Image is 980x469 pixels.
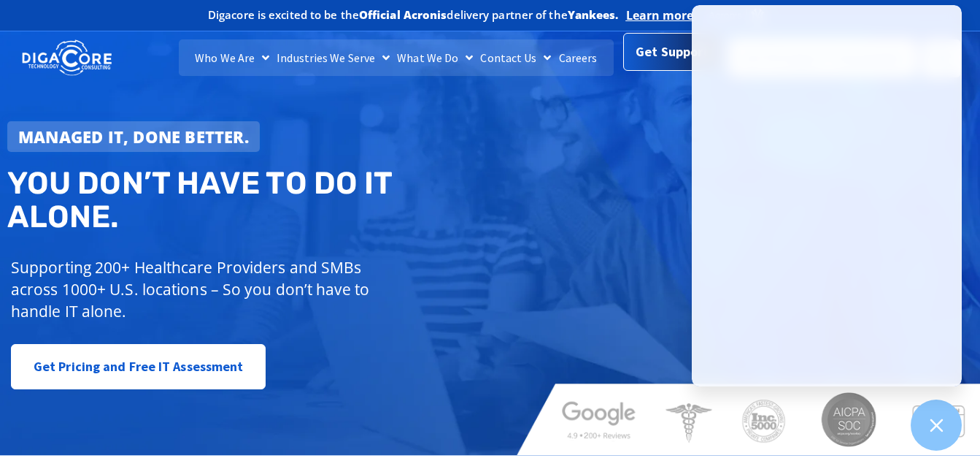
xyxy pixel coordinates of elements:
[477,39,555,76] a: Contact Us
[692,5,962,386] iframe: Chatgenie Messenger
[18,126,249,148] strong: Managed IT, done better.
[626,8,694,23] a: Learn more
[11,256,412,322] p: Supporting 200+ Healthcare Providers and SMBs across 1000+ U.S. locations – So you don’t have to ...
[22,39,112,77] img: DigaCore Technology Consulting
[34,352,243,381] span: Get Pricing and Free IT Assessment
[208,9,619,20] h2: Digacore is excited to be the delivery partner of the
[191,39,273,76] a: Who We Are
[273,39,393,76] a: Industries We Serve
[7,121,260,152] a: Managed IT, done better.
[393,39,477,76] a: What We Do
[11,344,266,389] a: Get Pricing and Free IT Assessment
[568,7,619,22] b: Yankees.
[636,38,709,67] span: Get Support
[7,167,501,234] h2: You don’t have to do IT alone.
[179,39,614,76] nav: Menu
[555,39,601,76] a: Careers
[359,7,447,22] b: Official Acronis
[623,34,720,72] a: Get Support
